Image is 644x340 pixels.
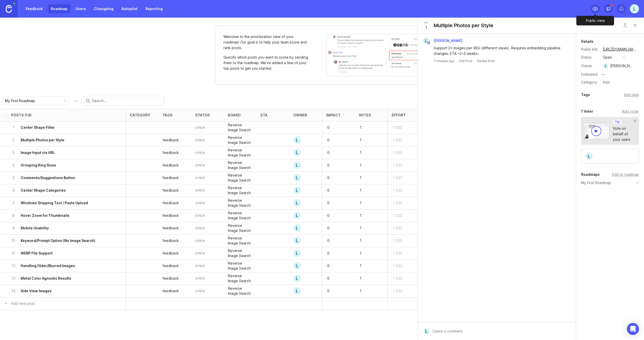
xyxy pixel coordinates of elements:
[434,59,455,63] a: 7 minutes ago
[21,150,55,155] h6: Image Input via URL
[392,124,407,131] p: 1-233
[228,198,253,208] p: Reverse Image Search
[624,92,639,98] div: Add tags
[21,263,75,268] h6: Handling Older/Blurred Images
[92,98,162,104] input: Search...
[163,213,179,218] p: feedback
[359,137,374,144] p: 1
[71,97,79,105] button: Roadmap options
[293,224,301,232] div: L
[228,160,253,170] p: Reverse Image Search
[600,71,607,78] div: —
[603,55,612,60] div: open
[2,97,69,105] div: toggle menu
[326,174,342,181] p: 0
[392,275,407,282] p: 1-233
[392,187,407,194] p: 1-233
[195,226,205,230] div: open
[326,124,342,131] p: 0
[622,109,639,114] div: Add voter
[6,5,12,13] img: Canny Home
[163,138,179,143] p: feedback
[223,34,309,51] p: Welcome to the prioritization view of your roadmap! Our goal is to help your team score and rank ...
[581,73,597,76] div: Estimated
[228,173,253,183] p: Reverse Image Search
[11,150,16,155] p: 3
[228,135,253,145] p: Reverse Image Search
[195,239,205,243] div: open
[21,288,52,293] h6: Side View Images
[195,176,205,180] div: open
[293,287,301,295] div: L
[359,212,374,219] p: 1
[118,4,140,13] a: Autopilot
[359,262,374,269] p: 1
[228,261,253,271] p: Reverse Image Search
[163,226,179,231] p: feedback
[195,125,205,130] div: open
[163,113,173,117] div: tags
[293,161,301,169] div: L
[612,172,639,177] div: Add to roadmap
[457,59,457,63] div: ·
[359,124,374,131] p: 1
[195,151,205,155] div: open
[293,249,301,257] div: L
[359,287,374,294] p: 1
[228,210,253,221] p: Reverse Image Search
[620,20,630,30] button: Close button
[163,175,179,180] div: feedback
[11,226,16,231] p: 9
[195,163,205,167] div: open
[21,188,66,193] h6: Center Shape Categories
[359,162,374,169] p: 1
[359,199,374,206] p: 1
[459,59,472,63] div: Edit Post
[293,237,301,244] div: L
[61,99,69,103] svg: toggle icon
[293,262,301,270] div: L
[420,37,466,44] a: L[PERSON_NAME]
[228,148,253,158] p: Reverse Image Search
[359,174,374,181] p: 1
[359,225,374,232] p: 1
[228,286,253,296] div: Reverse Image Search
[228,223,253,233] p: Reverse Image Search
[195,138,205,142] div: open
[11,125,16,130] p: 1
[392,149,407,156] p: 1-233
[11,213,16,218] p: 8
[195,251,205,256] div: open
[163,276,179,281] p: feedback
[11,175,16,180] p: 5
[630,4,639,13] div: L
[195,264,205,268] div: open
[326,275,342,282] p: 0
[613,126,634,142] div: Vote on behalf of your users
[21,276,71,281] h6: Metal Color Agnostic Results
[21,138,64,143] h6: Multiple Photos per Style
[228,122,253,133] div: Reverse Image Search
[21,238,95,243] h6: Keyword/Prompt Option (No Image Search)
[293,113,307,117] div: owner
[21,200,88,205] h6: Windows Snipping Tool / Paste Upload
[581,38,593,45] div: Details
[130,113,150,117] div: category
[21,213,69,218] h6: Hover Zoom for Thumbnails
[627,323,639,335] div: Open Intercom Messenger
[392,287,407,294] p: 1-233
[581,79,599,85] div: Category
[581,55,599,60] div: Status
[581,172,600,178] div: Roadmaps
[228,113,241,117] div: board
[326,225,342,232] p: 0
[11,247,111,260] button: 11WEBP File Support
